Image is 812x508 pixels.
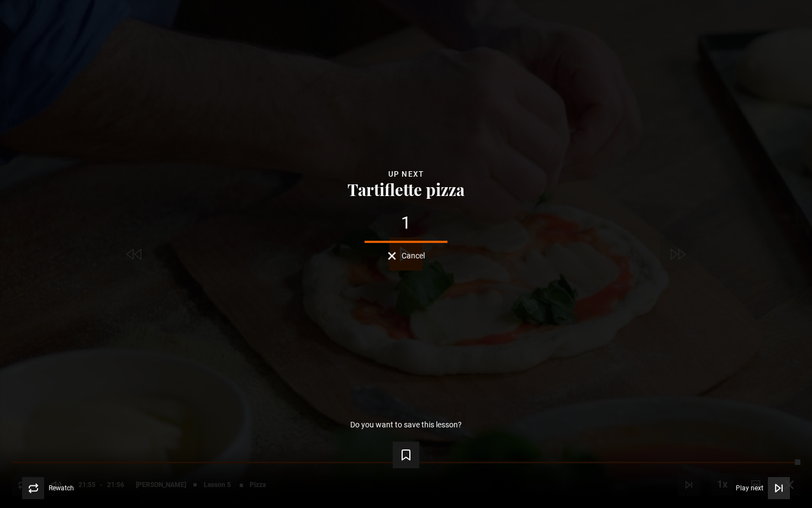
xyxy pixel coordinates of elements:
p: Do you want to save this lesson? [350,421,462,428]
span: Play next [736,485,763,491]
button: Play next [736,477,790,499]
div: Up next [18,168,794,181]
span: Cancel [402,252,425,260]
button: Cancel [388,252,425,260]
button: Rewatch [22,477,74,499]
div: 1 [18,214,794,232]
button: Tartiflette pizza [344,181,468,198]
span: Rewatch [49,485,74,491]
